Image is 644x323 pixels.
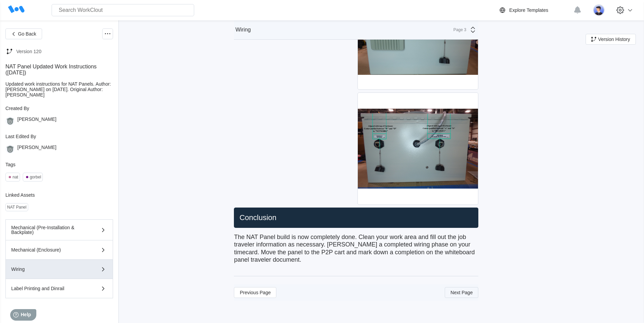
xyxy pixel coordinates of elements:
span: Version History [598,37,630,42]
div: Wiring [11,267,88,272]
div: Version 120 [16,49,41,54]
div: [PERSON_NAME] [17,116,56,126]
input: Search WorkClout [52,4,194,16]
img: gorilla.png [5,116,15,126]
button: Go Back [5,28,42,39]
div: Wiring [235,27,251,33]
img: P1190062.jpg [358,93,478,204]
button: Label Printing and Dinrail [5,279,113,298]
div: Last Edited By [5,134,113,139]
img: gorilla.png [5,145,15,154]
p: The NAT Panel build is now completely done. Clean your work area and fill out the job traveler in... [234,231,478,266]
span: Previous Page [240,290,271,295]
button: Wiring [5,260,113,279]
div: NAT Panel Updated Work Instructions ([DATE]) [5,64,113,76]
div: [PERSON_NAME] [17,145,56,154]
div: Label Printing and Dinrail [11,286,88,291]
div: Mechanical (Enclosure) [11,247,88,252]
h2: Conclusion [237,213,476,222]
button: Mechanical (Pre-Installation & Backplate) [5,219,113,240]
button: Version History [586,34,636,45]
div: Linked Assets [5,192,113,198]
div: NAT Panel [7,205,26,210]
div: Created By [5,106,113,111]
div: Tags [5,162,113,167]
div: Page 3 [449,27,466,32]
div: nat [13,175,18,179]
div: Explore Templates [509,7,548,13]
div: gorbel [30,175,41,179]
span: Go Back [18,31,36,36]
button: Mechanical (Enclosure) [5,240,113,260]
button: Previous Page [234,287,276,298]
span: Next Page [450,290,473,295]
button: Next Page [445,287,478,298]
div: Updated work instructions for NAT Panels. Author: [PERSON_NAME] on [DATE]. Original Author:[PERSO... [5,81,113,98]
a: Explore Templates [498,6,570,14]
img: user-5.png [593,4,605,16]
div: Mechanical (Pre-Installation & Backplate) [11,225,88,235]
